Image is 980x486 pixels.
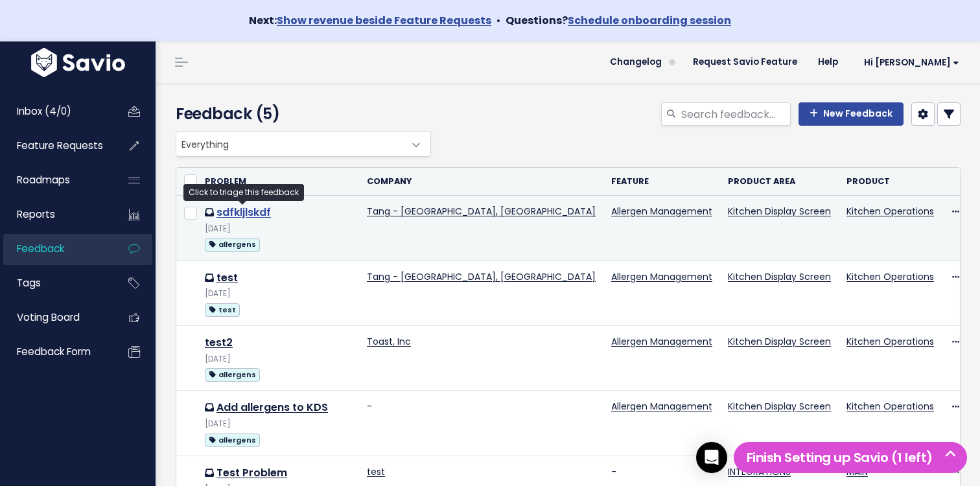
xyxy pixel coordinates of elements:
[205,303,240,317] span: test
[205,238,260,251] span: allergens
[17,242,64,255] span: Feedback
[205,366,260,382] a: allergens
[610,58,662,67] span: Changelog
[728,205,831,218] a: Kitchen Display Screen
[728,465,791,478] a: INTEGRATIONS
[277,13,491,28] a: Show revenue beside Feature Requests
[603,168,720,196] th: Feature
[205,222,351,236] div: [DATE]
[846,400,934,413] a: Kitchen Operations
[3,165,108,195] a: Roadmaps
[183,184,304,201] div: Click to triage this feedback
[28,48,128,77] img: logo-white.9d6f32f41409.svg
[839,168,942,196] th: Product
[846,335,934,348] a: Kitchen Operations
[728,270,831,283] a: Kitchen Display Screen
[611,205,712,218] a: Allergen Management
[17,104,71,118] span: Inbox (4/0)
[216,270,238,285] a: test
[367,270,596,283] a: Tang - [GEOGRAPHIC_DATA], [GEOGRAPHIC_DATA]
[367,205,596,218] a: Tang - [GEOGRAPHIC_DATA], [GEOGRAPHIC_DATA]
[496,13,500,28] span: •
[728,400,831,413] a: Kitchen Display Screen
[846,465,868,478] a: MAIN
[728,335,831,348] a: Kitchen Display Screen
[864,58,959,67] span: Hi [PERSON_NAME]
[359,391,603,456] td: -
[249,13,491,28] strong: Next:
[799,102,904,126] a: New Feedback
[3,337,108,367] a: Feedback form
[17,207,55,221] span: Reports
[205,434,260,447] span: allergens
[682,52,808,72] a: Request Savio Feature
[359,168,603,196] th: Company
[17,139,103,152] span: Feature Requests
[611,270,712,283] a: Allergen Management
[367,465,385,478] a: test
[17,276,41,290] span: Tags
[205,432,260,448] a: allergens
[176,132,404,156] span: Everything
[720,168,839,196] th: Product Area
[848,52,970,73] a: Hi [PERSON_NAME]
[17,345,91,358] span: Feedback form
[197,168,359,196] th: Problem
[740,448,961,467] h5: Finish Setting up Savio (1 left)
[3,303,108,332] a: Voting Board
[17,173,70,187] span: Roadmaps
[611,400,712,413] a: Allergen Management
[205,301,240,318] a: test
[696,442,727,473] div: Open Intercom Messenger
[176,131,431,157] span: Everything
[176,102,425,126] h4: Feedback (5)
[506,13,731,28] strong: Questions?
[205,287,351,301] div: [DATE]
[680,102,791,126] input: Search feedback...
[205,417,351,431] div: [DATE]
[216,400,328,415] a: Add allergens to KDS
[846,205,934,218] a: Kitchen Operations
[3,97,108,126] a: Inbox (4/0)
[3,200,108,229] a: Reports
[216,205,271,220] a: sdfkljlskdf
[611,335,712,348] a: Allergen Management
[205,353,351,366] div: [DATE]
[3,234,108,264] a: Feedback
[367,335,411,348] a: Toast, Inc
[568,13,731,28] a: Schedule onboarding session
[846,270,934,283] a: Kitchen Operations
[17,310,80,324] span: Voting Board
[3,268,108,298] a: Tags
[205,236,260,252] a: allergens
[808,52,848,72] a: Help
[205,368,260,382] span: allergens
[205,335,233,350] a: test2
[3,131,108,161] a: Feature Requests
[216,465,287,480] a: Test Problem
